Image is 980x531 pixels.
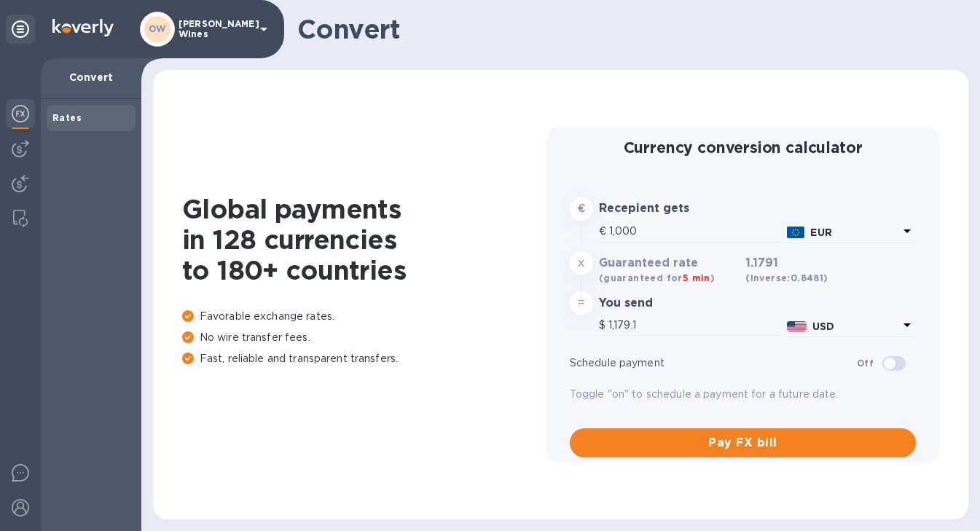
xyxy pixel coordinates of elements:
div: Unpin categories [6,15,35,44]
span: 5 min [683,272,710,283]
img: Foreign exchange [12,105,29,122]
p: Favorable exchange rates. [182,309,546,324]
h1: Global payments in 128 currencies to 180+ countries [182,194,546,286]
p: [PERSON_NAME] Wines [179,19,251,39]
input: Amount [608,315,782,337]
img: Logo [52,19,114,36]
img: USD [787,321,807,331]
strong: € [578,202,585,214]
h3: Recepient gets [599,202,740,216]
b: (inverse: 0.8481 ) [745,272,828,283]
p: Schedule payment [570,355,857,371]
p: Fast, reliable and transparent transfers. [182,351,546,366]
div: = [570,291,593,315]
h2: Currency conversion calculator [570,138,917,157]
b: Rates [52,112,82,123]
div: x [570,251,593,275]
p: Convert [52,70,130,84]
input: Amount [609,221,782,243]
p: Toggle "on" to schedule a payment for a future date. [570,387,917,402]
b: OW [149,23,166,34]
h3: Guaranteed rate [599,256,740,270]
p: No wire transfer fees. [182,330,546,345]
b: USD [812,320,834,332]
div: € [599,221,609,243]
b: (guaranteed for ) [599,272,715,283]
h1: Convert [297,14,957,44]
b: Off [857,358,874,369]
h3: 1.1791 [745,256,828,286]
b: EUR [810,227,831,238]
div: $ [599,315,608,337]
h3: You send [599,296,740,310]
span: Pay FX bill [581,434,905,452]
button: Pay FX bill [570,428,917,457]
